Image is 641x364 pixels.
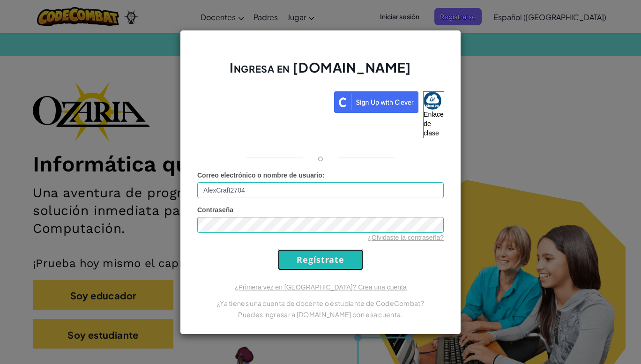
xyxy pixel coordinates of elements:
[230,59,411,75] font: Ingresa en [DOMAIN_NAME]
[424,92,441,110] img: classlink-logo-small.png
[217,299,424,307] font: ¿Ya tienes una cuenta de docente o estudiante de CodeCombat?
[192,90,334,111] iframe: Botón Iniciar sesión con Google
[278,249,363,270] input: Regístrate
[334,91,418,113] img: clever_sso_button@2x.png
[424,111,444,137] font: Enlace de clase
[318,152,323,163] font: o
[238,310,402,319] font: Puedes ingresar a [DOMAIN_NAME] con esa cuenta.
[234,283,407,291] a: ¿Primera vez en [GEOGRAPHIC_DATA]? Crea una cuenta
[322,171,325,179] font: :
[197,206,233,214] font: Contraseña
[367,234,444,241] a: ¿Olvidaste la contraseña?
[197,171,322,179] font: Correo electrónico o nombre de usuario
